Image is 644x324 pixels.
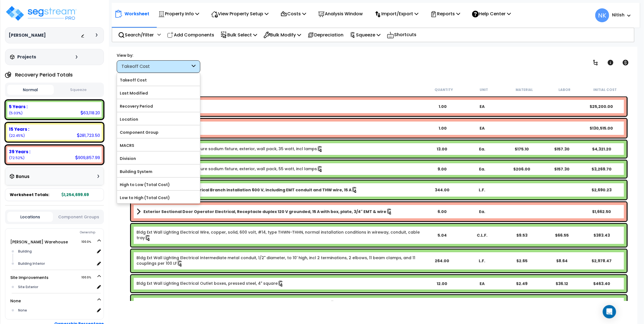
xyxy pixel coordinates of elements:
[136,166,323,172] a: Individual Item
[117,89,200,97] label: Last Modified
[56,214,101,220] button: Component Groups
[375,10,418,18] p: Import/Export
[9,155,25,160] small: 72.5159968250781%
[9,126,29,132] b: 15 Years :
[423,281,462,286] div: 12.00
[581,104,621,109] div: $25,200.00
[117,180,200,189] label: High to Low (Total Cost)
[582,281,621,286] div: $463.40
[480,88,488,92] small: Unit
[136,146,323,152] a: Individual Item
[158,10,199,18] p: Property Info
[304,28,347,41] div: Depreciation
[136,186,422,194] a: Assembly Title
[516,88,533,92] small: Material
[423,104,462,109] div: 1.00
[423,233,462,238] div: 5.04
[593,88,617,92] small: Initial Cost
[264,31,301,39] p: Bulk Modify
[462,104,502,109] div: EA
[164,28,217,41] div: Add Components
[463,209,501,214] div: Ea.
[582,233,621,238] div: $383.43
[117,128,200,137] label: Component Group
[125,10,149,18] p: Worksheet
[5,5,77,22] img: logo_pro_r.png
[9,104,28,110] b: 5 Years :
[542,258,581,264] div: $8.64
[221,31,257,39] p: Bulk Select
[595,8,609,22] span: NK
[10,239,68,245] a: [PERSON_NAME] Warehouse 100.0%
[55,85,102,95] button: Squeeze
[542,281,581,286] div: $36.12
[117,76,200,84] label: Takeoff Cost
[136,301,336,307] a: Assembly Item
[82,239,96,245] span: 100.0%
[15,72,73,78] h4: Recovery Period Totals
[582,146,621,152] div: $4,321.20
[121,63,190,70] div: Takeoff Cost
[9,133,25,138] small: 22.45346067833398%
[136,208,422,216] a: Assembly Title
[581,125,621,131] div: $130,515.00
[9,111,23,115] small: 5.030542496587916%
[7,212,53,222] button: Locations
[280,10,306,18] p: Costs
[542,146,581,152] div: $157.30
[136,281,284,287] a: Assembly Item
[463,187,501,193] div: L.F.
[211,10,269,18] p: View Property Setup
[502,281,541,286] div: $2.49
[463,166,501,172] div: Ea.
[167,31,214,39] p: Add Components
[10,275,48,280] a: Site Improvements 100.0%
[80,110,100,116] div: 63,118.20
[423,166,462,172] div: 9.00
[10,298,21,304] a: None
[16,174,30,179] h3: Bonus
[582,301,621,306] div: $185.60
[17,248,95,255] div: Building
[143,209,386,214] b: Exterior Sectional Door Operator Electrical, Receptacle duplex 120 V grounded, 15 A with box, pla...
[143,187,352,193] b: Bldg Ext Wall Lighting Electrical Branch installation 600 V, including EMT conduit and THW wire, ...
[117,154,200,163] label: Division
[17,307,95,314] div: None
[463,146,501,152] div: Ea.
[463,258,501,264] div: L.F.
[472,10,511,18] p: Help Center
[502,166,541,172] div: $206.00
[77,132,100,138] div: 281,723.50
[542,166,581,172] div: $157.30
[17,260,95,267] div: Building Interior
[308,31,343,39] p: Depreciation
[117,53,200,58] div: View by:
[9,33,46,38] h3: [PERSON_NAME]
[502,258,541,264] div: $2.65
[117,167,200,176] label: Building System
[435,88,453,92] small: Quantity
[502,233,541,238] div: $9.53
[7,85,54,95] button: Normal
[117,141,200,150] label: MACRS
[423,301,462,306] div: 12.00
[387,31,416,39] p: Shortcuts
[462,125,502,131] div: EA
[136,255,422,267] a: Assembly Item
[423,258,462,264] div: 264.00
[463,233,501,238] div: C.L.F.
[582,187,621,193] div: $2,690.23
[350,31,380,39] p: Squeeze
[612,12,625,18] b: Nitish
[62,192,89,197] b: 1,254,699.69
[9,149,30,155] b: 39 Years :
[17,54,36,60] h3: Projects
[423,209,462,214] div: 6.00
[502,146,541,152] div: $175.10
[318,10,363,18] p: Analysis Window
[117,194,200,202] label: Low to High (Total Cost)
[582,166,621,172] div: $3,269.70
[582,258,621,264] div: $2,978.47
[75,155,100,160] div: 909,857.99
[118,31,154,39] p: Search/Filter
